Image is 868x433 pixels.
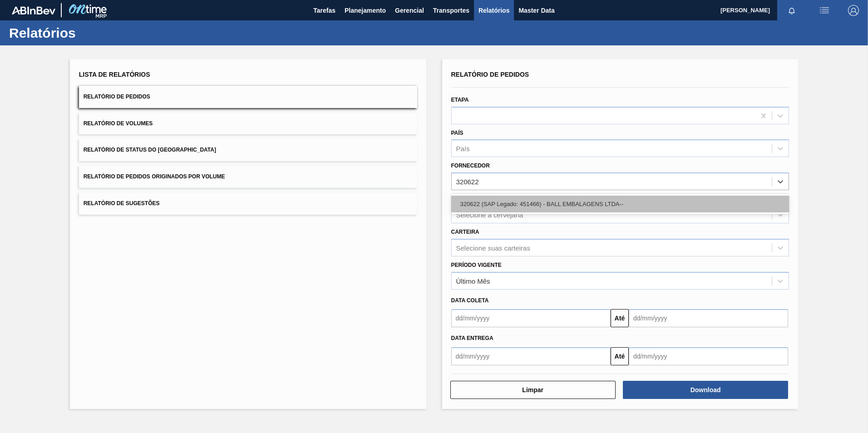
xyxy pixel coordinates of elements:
button: Notificações [777,4,806,17]
span: Relatório de Pedidos [451,71,529,78]
span: Planejamento [345,5,386,16]
h1: Relatórios [9,28,170,38]
span: Data coleta [451,297,489,304]
input: dd/mm/yyyy [451,347,611,365]
span: Relatório de Pedidos Originados por Volume [84,173,225,180]
span: Relatório de Pedidos [84,93,150,100]
button: Até [611,309,629,327]
span: Tarefas [313,5,335,16]
img: TNhmsLtSVTkK8tSr43FrP2fwEKptu5GPRR3wAAAABJRU5ErkJggg== [12,6,55,15]
button: Relatório de Pedidos [79,86,417,108]
span: Relatório de Status do [GEOGRAPHIC_DATA] [84,147,216,153]
input: dd/mm/yyyy [451,309,611,327]
span: Relatórios [478,5,509,16]
label: Período Vigente [451,262,502,268]
button: Relatório de Status do [GEOGRAPHIC_DATA] [79,139,417,161]
input: dd/mm/yyyy [629,309,788,327]
label: Etapa [451,97,469,103]
img: Logout [848,5,859,16]
label: País [451,130,464,136]
div: País [456,145,470,153]
span: Transportes [433,5,469,16]
label: Fornecedor [451,162,490,169]
input: dd/mm/yyyy [629,347,788,365]
img: userActions [819,5,830,16]
span: Relatório de Sugestões [84,200,160,207]
span: Gerencial [395,5,424,16]
button: Relatório de Pedidos Originados por Volume [79,166,417,188]
button: Relatório de Volumes [79,113,417,135]
span: Data entrega [451,335,493,341]
div: Selecione suas carteiras [456,244,530,251]
button: Limpar [450,381,616,399]
label: Carteira [451,229,479,235]
div: Selecione a cervejaria [456,211,523,218]
span: Relatório de Volumes [84,120,153,127]
div: 320622 (SAP Legado: 451466) - BALL EMBALAGENS LTDA-- [451,196,789,212]
span: Lista de Relatórios [79,71,150,78]
span: Master Data [518,5,554,16]
button: Download [623,381,788,399]
button: Relatório de Sugestões [79,192,417,215]
div: Último Mês [456,277,490,285]
button: Até [611,347,629,365]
